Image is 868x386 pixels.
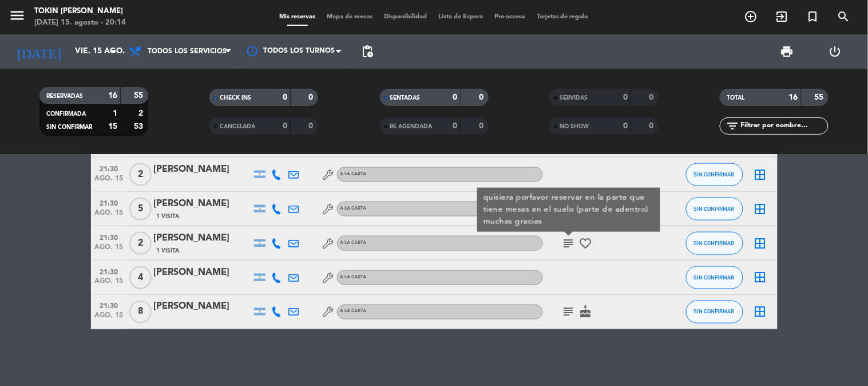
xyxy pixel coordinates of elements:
[483,192,654,228] div: quisiera porfavor reservar en la parte que tiene mesas en el suelo (parte de adentro) muchas gracias
[686,301,743,324] button: SIN CONFIRMAR
[789,93,798,101] strong: 16
[154,196,251,211] div: [PERSON_NAME]
[815,93,826,101] strong: 55
[686,163,743,186] button: SIN CONFIRMAR
[321,14,378,20] span: Mapa de mesas
[46,111,86,117] span: CONFIRMADA
[694,206,735,212] span: SIN CONFIRMAR
[95,265,124,278] span: 21:30
[378,14,433,20] span: Disponibilidad
[694,171,735,178] span: SIN CONFIRMAR
[726,119,739,133] i: filter_list
[560,95,588,101] span: SERVIDAS
[113,109,117,117] strong: 1
[138,109,145,117] strong: 2
[134,92,145,100] strong: 55
[95,162,124,175] span: 21:30
[134,123,145,131] strong: 53
[727,95,744,101] span: TOTAL
[754,305,767,319] i: border_all
[309,93,316,101] strong: 0
[649,122,656,130] strong: 0
[157,212,180,221] span: 1 Visita
[9,7,26,24] i: menu
[360,45,374,58] span: pending_actions
[453,122,458,130] strong: 0
[95,312,124,325] span: ago. 15
[837,10,851,23] i: search
[95,209,124,222] span: ago. 15
[562,305,576,319] i: subject
[129,163,152,186] span: 2
[780,45,794,58] span: print
[489,14,531,20] span: Pre-acceso
[154,231,251,246] div: [PERSON_NAME]
[9,39,69,64] i: [DATE]
[479,122,486,130] strong: 0
[283,122,287,130] strong: 0
[623,93,628,101] strong: 0
[390,124,433,129] span: RE AGENDADA
[340,206,367,211] span: A LA CARTA
[340,241,367,245] span: A LA CARTA
[34,17,126,29] div: [DATE] 15. agosto - 20:14
[686,232,743,255] button: SIN CONFIRMAR
[95,230,124,243] span: 21:30
[433,14,489,20] span: Lista de Espera
[479,93,486,101] strong: 0
[129,301,152,324] span: 8
[390,95,421,101] span: SENTADAS
[340,172,367,176] span: A LA CARTA
[811,34,859,69] div: LOG OUT
[754,168,767,182] i: border_all
[95,299,124,312] span: 21:30
[754,202,767,216] i: border_all
[9,7,26,28] button: menu
[531,14,594,20] span: Tarjetas de regalo
[694,274,735,281] span: SIN CONFIRMAR
[623,122,628,130] strong: 0
[154,265,251,280] div: [PERSON_NAME]
[129,198,152,220] span: 5
[560,124,589,129] span: NO SHOW
[453,93,458,101] strong: 0
[274,14,321,20] span: Mis reservas
[283,93,287,101] strong: 0
[649,93,656,101] strong: 0
[220,124,255,129] span: CANCELADA
[686,266,743,289] button: SIN CONFIRMAR
[340,309,367,314] span: A LA CARTA
[806,10,820,23] i: turned_in_not
[829,45,842,58] i: power_settings_new
[154,162,251,177] div: [PERSON_NAME]
[46,93,83,99] span: RESERVADAS
[129,266,152,289] span: 4
[309,122,316,130] strong: 0
[754,271,767,285] i: border_all
[34,6,126,17] div: Tokin [PERSON_NAME]
[562,237,576,250] i: subject
[154,300,251,314] div: [PERSON_NAME]
[340,275,367,279] span: A LA CARTA
[95,278,124,291] span: ago. 15
[579,305,593,319] i: cake
[694,240,735,246] span: SIN CONFIRMAR
[775,10,789,23] i: exit_to_app
[754,237,767,250] i: border_all
[129,232,152,255] span: 2
[744,10,758,23] i: add_circle_outline
[157,246,180,255] span: 1 Visita
[739,120,828,132] input: Filtrar por nombre...
[694,309,735,315] span: SIN CONFIRMAR
[686,198,743,220] button: SIN CONFIRMAR
[148,48,227,56] span: Todos los servicios
[108,92,117,100] strong: 16
[220,95,251,101] span: CHECK INS
[95,196,124,209] span: 21:30
[95,175,124,188] span: ago. 15
[106,45,120,58] i: arrow_drop_down
[108,123,117,131] strong: 15
[46,124,92,130] span: SIN CONFIRMAR
[579,237,593,250] i: favorite_border
[95,243,124,257] span: ago. 15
